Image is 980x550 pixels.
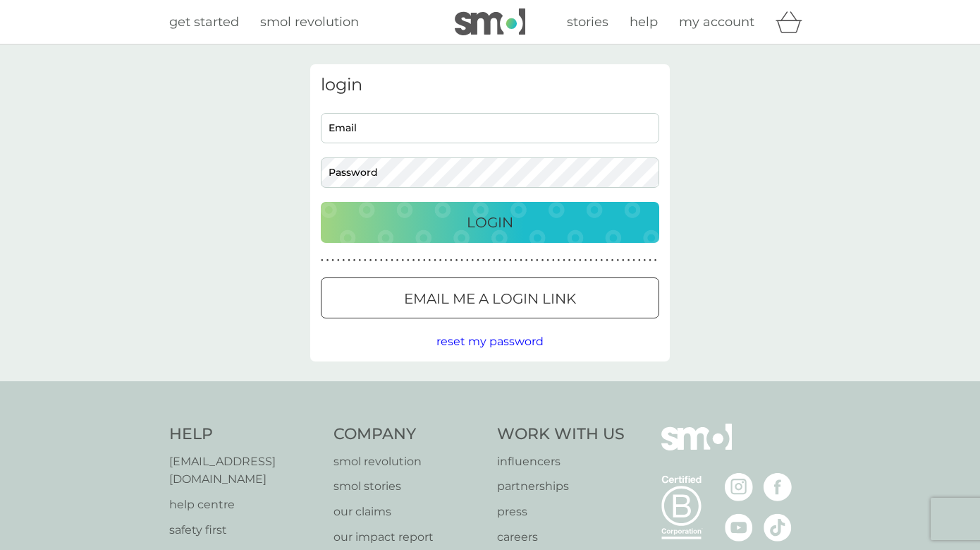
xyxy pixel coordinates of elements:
p: ● [611,257,614,264]
p: ● [530,257,533,264]
p: ● [632,257,635,264]
p: ● [536,257,539,264]
p: ● [374,257,377,264]
p: ● [487,257,490,264]
p: ● [369,257,372,264]
a: press [497,503,625,521]
p: ● [584,257,587,264]
a: [EMAIL_ADDRESS][DOMAIN_NAME] [169,453,319,489]
p: ● [455,257,458,264]
p: ● [450,257,453,264]
p: ● [466,257,469,264]
p: ● [386,257,388,264]
p: ● [573,257,576,264]
img: smol [661,424,732,472]
a: stories [567,12,608,32]
p: ● [434,257,436,264]
p: ● [358,257,361,264]
p: ● [493,257,496,264]
p: ● [348,257,350,264]
a: get started [169,12,239,32]
p: ● [520,257,522,264]
a: our impact report [333,528,484,546]
p: Login [467,211,513,234]
p: ● [331,257,334,264]
p: ● [401,257,404,264]
p: ● [396,257,399,264]
p: ● [498,257,501,264]
p: ● [380,257,383,264]
p: ● [638,257,641,264]
p: ● [417,257,420,264]
h4: Company [333,424,484,446]
a: my account [679,12,754,32]
a: influencers [497,453,625,471]
span: smol revolution [260,14,359,30]
p: ● [515,257,517,264]
img: visit the smol Instagram page [725,473,753,501]
p: ● [412,257,415,264]
p: ● [364,257,367,264]
button: reset my password [436,333,544,351]
button: Login [321,202,659,243]
p: ● [546,257,549,264]
div: basket [776,8,811,36]
p: ● [444,257,447,264]
a: smol stories [333,477,484,496]
p: ● [407,257,410,264]
button: Email me a login link [321,277,659,318]
p: ● [627,257,630,264]
p: ● [343,257,345,264]
span: help [630,14,658,30]
a: careers [497,528,625,546]
p: ● [391,257,393,264]
a: help centre [169,496,319,514]
h4: Work With Us [497,424,625,446]
p: ● [601,257,604,264]
p: ● [337,257,340,264]
p: ● [321,257,324,264]
p: ● [525,257,528,264]
p: ● [644,257,647,264]
p: ● [423,257,426,264]
p: ● [568,257,571,264]
p: ● [622,257,625,264]
p: ● [595,257,598,264]
a: partnerships [497,477,625,496]
img: visit the smol Youtube page [725,513,753,542]
a: smol revolution [260,12,359,32]
p: ● [579,257,582,264]
p: ● [589,257,592,264]
img: visit the smol Tiktok page [764,513,792,542]
p: ● [460,257,463,264]
p: ● [482,257,485,264]
p: ● [563,257,565,264]
h4: Help [169,424,319,446]
p: ● [649,257,651,264]
span: my account [679,14,754,30]
p: our claims [333,503,484,521]
p: ● [326,257,329,264]
p: ● [541,257,544,264]
p: ● [472,257,474,264]
p: ● [552,257,555,264]
h3: login [321,75,659,95]
a: safety first [169,521,319,539]
a: smol revolution [333,453,484,471]
p: ● [439,257,442,264]
p: ● [503,257,506,264]
p: ● [429,257,431,264]
p: ● [558,257,561,264]
a: help [630,12,658,32]
p: ● [606,257,608,264]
